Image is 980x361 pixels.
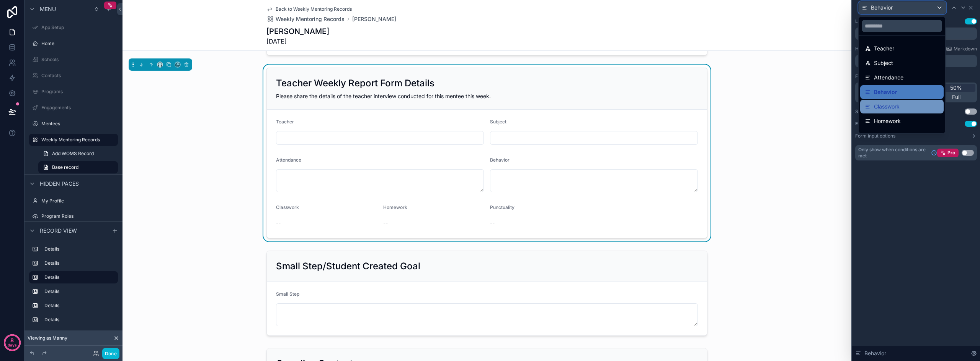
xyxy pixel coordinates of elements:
[29,53,118,66] a: Schools
[29,21,118,34] a: App Setup
[490,204,514,210] span: Punctuality
[28,335,67,341] span: Viewing as Manny
[29,118,118,130] a: Mentees
[874,87,897,97] span: Behavior
[44,260,115,266] label: Details
[40,180,79,188] span: Hidden pages
[490,119,506,125] span: Subject
[10,337,14,344] p: 8
[41,198,116,204] label: My Profile
[41,40,116,47] label: Home
[29,210,118,222] a: Program Roles
[266,6,352,12] a: Back to Weekly Mentoring Records
[29,102,118,114] a: Engagements
[266,37,329,46] span: [DATE]
[44,288,115,295] label: Details
[38,147,118,160] a: Add WOMS Record
[29,37,118,50] a: Home
[29,134,118,146] a: Weekly Mentoring Records
[40,227,77,235] span: Record view
[40,5,56,13] span: Menu
[874,44,894,53] span: Teacher
[29,195,118,207] a: My Profile
[41,57,116,63] label: Schools
[490,157,510,163] span: Behavior
[52,151,94,157] span: Add WOMS Record
[874,131,902,140] span: Punctuality
[102,348,119,359] button: Done
[41,105,116,111] label: Engagements
[41,73,116,79] label: Contacts
[41,213,116,219] label: Program Roles
[41,89,116,95] label: Programs
[44,274,112,280] label: Details
[38,161,118,173] a: Base record
[266,26,329,37] h1: [PERSON_NAME]
[41,137,113,143] label: Weekly Mentoring Records
[874,73,903,82] span: Attendance
[52,164,78,170] span: Base record
[276,219,281,227] span: --
[276,77,434,89] h2: Teacher Weekly Report Form Details
[874,58,893,68] span: Subject
[266,15,345,23] a: Weekly Mentoring Records
[276,204,299,210] span: Classwork
[44,303,115,309] label: Details
[383,219,388,227] span: --
[352,15,396,23] a: [PERSON_NAME]
[276,6,352,12] span: Back to Weekly Mentoring Records
[874,117,901,126] span: Homework
[24,240,122,333] div: scrollable content
[874,102,900,111] span: Classwork
[383,204,407,210] span: Homework
[29,70,118,82] a: Contacts
[8,340,17,350] p: days
[29,86,118,98] a: Programs
[44,246,115,252] label: Details
[276,157,301,163] span: Attendance
[276,119,294,125] span: Teacher
[41,121,116,127] label: Mentees
[276,15,345,23] span: Weekly Mentoring Records
[490,219,495,227] span: --
[41,24,116,31] label: App Setup
[44,317,115,323] label: Details
[276,93,491,99] span: Please share the details of the teacher interview conducted for this mentee this week.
